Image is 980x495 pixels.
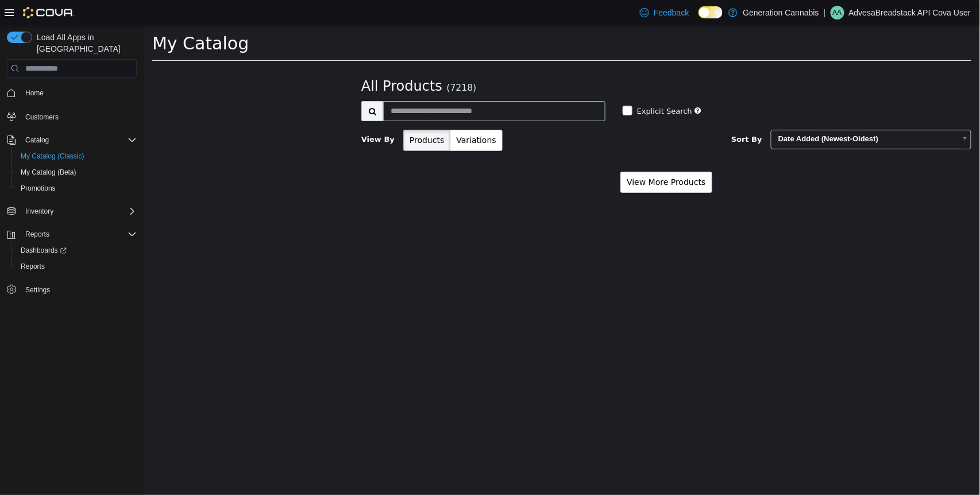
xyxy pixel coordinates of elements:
[16,260,49,273] a: Reports
[11,242,141,258] a: Dashboards
[25,285,50,295] span: Settings
[7,80,137,328] nav: Complex example
[2,203,141,219] button: Inventory
[16,165,81,179] a: My Catalog (Beta)
[21,86,48,100] a: Home
[21,283,55,297] a: Settings
[16,243,137,257] span: Dashboards
[21,109,137,123] span: Customers
[218,53,299,69] span: All Products
[16,149,89,163] a: My Catalog (Classic)
[25,88,44,98] span: Home
[21,184,56,193] span: Promotions
[21,246,67,255] span: Dashboards
[654,7,689,18] span: Feedback
[849,6,971,20] p: AdvesaBreadstack API Cova User
[25,207,53,216] span: Inventory
[21,168,76,177] span: My Catalog (Beta)
[2,226,141,242] button: Reports
[824,6,826,20] p: |
[21,152,84,161] span: My Catalog (Classic)
[16,260,137,273] span: Reports
[2,132,141,148] button: Catalog
[21,204,137,218] span: Inventory
[11,148,141,164] button: My Catalog (Classic)
[21,227,54,241] button: Reports
[16,243,71,257] a: Dashboards
[16,181,60,195] a: Promotions
[2,281,141,298] button: Settings
[21,133,137,147] span: Catalog
[21,86,137,100] span: Home
[16,149,137,163] span: My Catalog (Classic)
[23,7,74,18] img: Cova
[21,283,137,297] span: Settings
[21,227,137,241] span: Reports
[260,105,307,126] button: Products
[16,181,137,195] span: Promotions
[743,6,819,20] p: Generation Cannabis
[25,113,59,122] span: Customers
[627,105,828,125] a: Date Added (Newest-Oldest)
[2,84,141,101] button: Home
[491,81,549,92] label: Explicit Search
[477,147,568,168] button: View More Products
[11,258,141,274] button: Reports
[11,180,141,196] button: Promotions
[11,164,141,180] button: My Catalog (Beta)
[303,58,333,68] small: (7218)
[16,165,137,179] span: My Catalog (Beta)
[699,6,723,18] input: Dark Mode
[25,230,49,239] span: Reports
[218,110,251,119] span: View By
[21,204,58,218] button: Inventory
[21,262,45,271] span: Reports
[833,6,842,20] span: AA
[635,1,693,24] a: Feedback
[831,6,844,20] div: AdvesaBreadstack API Cova User
[32,32,137,55] span: Load All Apps in [GEOGRAPHIC_DATA]
[699,18,699,19] span: Dark Mode
[588,110,619,119] span: Sort By
[21,110,63,124] a: Customers
[21,133,53,147] button: Catalog
[25,136,49,145] span: Catalog
[2,108,141,125] button: Customers
[306,105,358,126] button: Variations
[628,106,812,123] span: Date Added (Newest-Oldest)
[144,25,980,495] iframe: To enrich screen reader interactions, please activate Accessibility in Grammarly extension settings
